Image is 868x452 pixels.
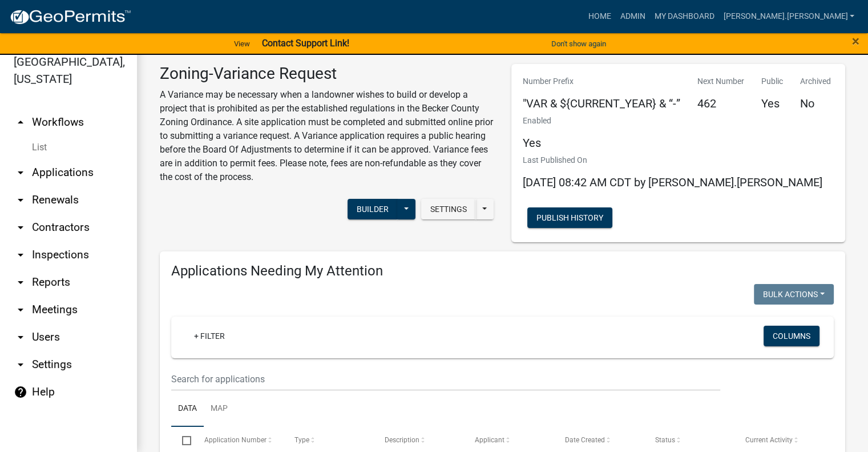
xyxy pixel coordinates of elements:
i: arrow_drop_down [14,303,27,317]
h5: "VAR & ${CURRENT_YEAR} & “-” [523,97,680,110]
i: arrow_drop_down [14,193,27,207]
button: Builder [348,199,398,219]
h4: Applications Needing My Attention [171,263,834,279]
span: Applicant [475,436,504,444]
a: Data [171,391,204,427]
span: Date Created [565,436,605,444]
span: [DATE] 08:42 AM CDT by [PERSON_NAME].[PERSON_NAME] [523,175,822,189]
a: Admin [615,6,649,27]
strong: Contact Support Link! [261,38,349,49]
a: View [229,34,255,53]
span: Status [655,436,675,444]
h5: 462 [697,97,744,110]
a: My Dashboard [649,6,718,27]
p: Enabled [523,115,551,127]
button: Bulk Actions [754,284,834,305]
i: arrow_drop_up [14,115,27,129]
h5: No [800,97,831,110]
p: Public [761,75,783,87]
h5: Yes [523,136,551,150]
button: Don't show again [547,34,611,53]
i: arrow_drop_down [14,248,27,262]
i: arrow_drop_down [14,275,27,289]
i: arrow_drop_down [14,330,27,344]
button: Settings [421,199,476,219]
button: Close [852,34,859,48]
i: help [14,385,27,399]
span: Application Number [204,436,267,444]
p: Next Number [697,75,744,87]
a: [PERSON_NAME].[PERSON_NAME] [718,6,859,27]
h5: Yes [761,97,783,110]
span: Current Activity [745,436,793,444]
i: arrow_drop_down [14,358,27,371]
i: arrow_drop_down [14,166,27,179]
span: × [852,33,859,49]
span: Type [294,436,309,444]
p: Archived [800,75,831,87]
button: Publish History [527,207,612,228]
p: Number Prefix [523,75,680,87]
a: + Filter [185,326,234,346]
i: arrow_drop_down [14,221,27,234]
h3: Zoning-Variance Request [160,64,494,83]
p: A Variance may be necessary when a landowner wishes to build or develop a project that is prohibi... [160,88,494,184]
a: Map [204,391,235,427]
p: Last Published On [523,154,822,166]
a: Home [583,6,615,27]
span: Description [385,436,419,444]
input: Search for applications [171,367,720,391]
button: Columns [764,326,819,346]
wm-modal-confirm: Workflow Publish History [527,214,612,223]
